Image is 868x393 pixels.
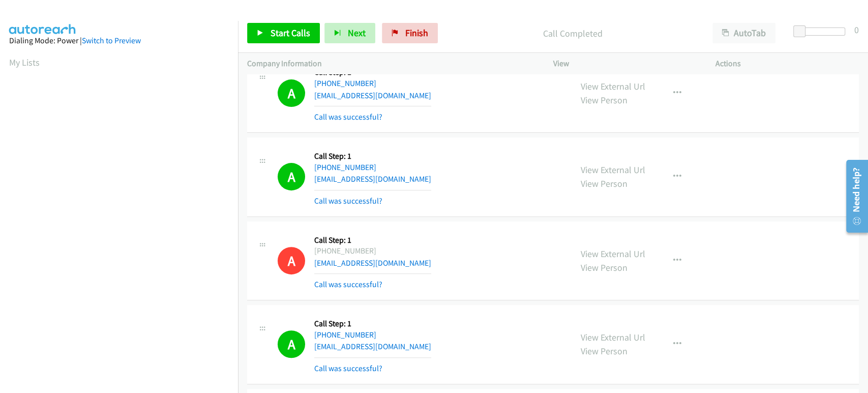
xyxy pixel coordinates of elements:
span: Start Calls [271,27,310,39]
a: Start Calls [247,23,320,43]
span: Next [348,27,366,39]
a: [EMAIL_ADDRESS][DOMAIN_NAME] [314,91,431,100]
a: [PHONE_NUMBER] [314,162,376,172]
div: 0 [854,23,859,37]
a: Finish [382,23,438,43]
p: Company Information [247,58,535,70]
button: Next [324,23,375,43]
a: [PHONE_NUMBER] [314,330,376,340]
h5: Call Step: 1 [314,319,431,329]
a: View External Url [581,248,645,260]
h5: Call Step: 1 [314,235,431,245]
a: View Person [581,94,627,106]
a: View Person [581,262,627,273]
a: View External Url [581,80,645,92]
iframe: Resource Center [839,156,868,237]
div: Delay between calls (in seconds) [798,27,845,36]
a: View Person [581,178,627,189]
a: View External Url [581,164,645,176]
h1: A [278,163,305,190]
a: View Person [581,345,627,357]
h1: A [278,79,305,107]
span: Finish [405,27,428,39]
div: Dialing Mode: Power | [9,35,229,47]
p: Call Completed [452,26,694,40]
a: [EMAIL_ADDRESS][DOMAIN_NAME] [314,174,431,184]
p: Actions [715,58,859,70]
a: Switch to Preview [82,36,141,45]
button: AutoTab [712,23,775,43]
h1: A [278,247,305,274]
p: View [553,58,697,70]
div: [PHONE_NUMBER] [314,245,431,257]
a: [EMAIL_ADDRESS][DOMAIN_NAME] [314,342,431,351]
a: [PHONE_NUMBER] [314,78,376,88]
h5: Call Step: 1 [314,151,431,161]
a: View External Url [581,331,645,343]
a: My Lists [9,57,40,68]
a: Call was successful? [314,363,382,373]
h1: A [278,330,305,358]
a: Call was successful? [314,196,382,206]
a: Call was successful? [314,112,382,122]
a: Call was successful? [314,279,382,289]
a: [EMAIL_ADDRESS][DOMAIN_NAME] [314,258,431,268]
